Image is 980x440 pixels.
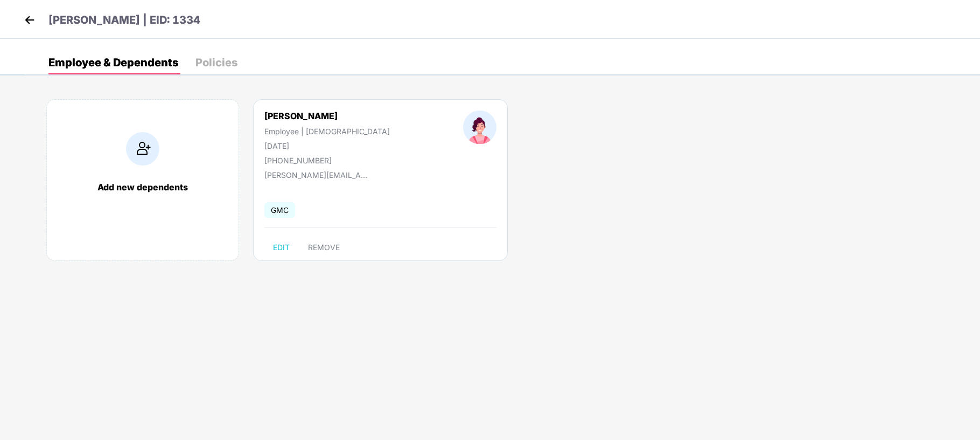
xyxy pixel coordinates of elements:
span: EDIT [273,243,290,252]
button: REMOVE [299,239,348,256]
div: [DATE] [264,141,390,150]
img: profileImage [463,111,496,144]
span: REMOVE [308,243,340,252]
img: addIcon [126,132,159,166]
span: GMC [264,202,295,218]
div: Employee | [DEMOGRAPHIC_DATA] [264,127,390,136]
button: EDIT [264,239,298,256]
p: [PERSON_NAME] | EID: 1334 [48,12,200,29]
div: Add new dependents [58,182,228,192]
img: back [22,12,38,28]
div: [PERSON_NAME][EMAIL_ADDRESS][PERSON_NAME][DOMAIN_NAME] [264,170,372,180]
div: [PHONE_NUMBER] [264,156,390,165]
div: Policies [195,57,237,68]
div: [PERSON_NAME] [264,111,390,121]
div: Employee & Dependents [48,57,178,68]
